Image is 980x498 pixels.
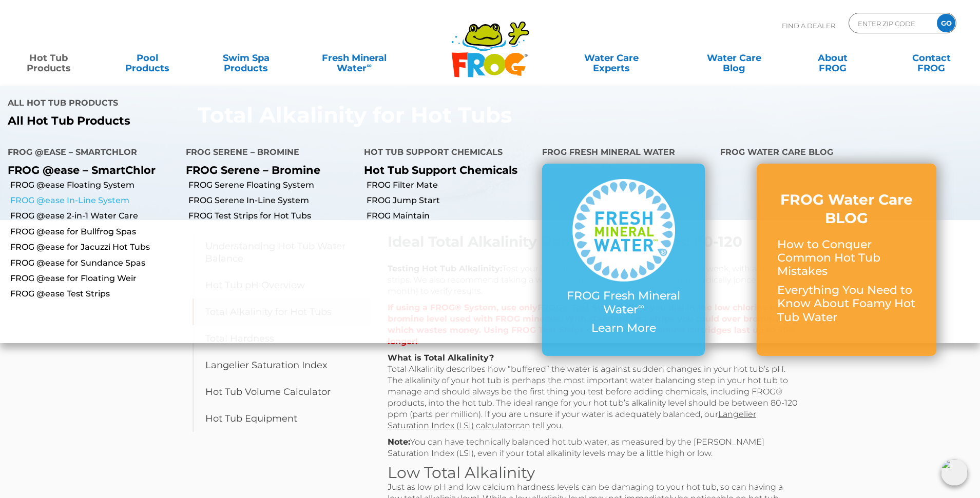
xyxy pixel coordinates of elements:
[188,210,356,222] a: FROG Test Strips for Hot Tubs
[367,61,372,69] sup: ∞
[10,257,178,269] a: FROG @ease for Sundance Spas
[10,180,178,191] a: FROG @ease Floating System
[857,16,926,31] input: Zip Code Form
[388,464,798,482] h3: Low Total Alkalinity
[188,180,356,191] a: FROG Serene Floating System
[8,114,483,128] a: All Hot Tub Products
[367,195,534,206] a: FROG Jump Start
[777,190,916,228] h3: FROG Water Care BLOG
[893,48,970,68] a: ContactFROG
[696,48,773,68] a: Water CareBlog
[8,143,170,164] h4: FROG @ease – SmartChlor
[638,301,644,311] sup: ∞
[306,48,402,68] a: Fresh MineralWater∞
[10,195,178,206] a: FROG @ease In-Line System
[777,284,916,324] p: Everything You Need to Know About Foamy Hot Tub Water
[193,352,372,379] a: Langelier Saturation Index
[388,353,494,363] strong: What is Total Alkalinity?
[777,190,916,329] a: FROG Water Care BLOG How to Conquer Common Hot Tub Mistakes Everything You Need to Know About Foa...
[367,210,534,222] a: FROG Maintain
[8,164,170,176] p: FROG @ease – SmartChlor
[388,352,798,431] p: Total Alkalinity describes how “buffered” the water is against sudden changes in your hot tub’s p...
[367,180,534,191] a: FROG Filter Mate
[388,436,798,459] p: You can have technically balanced hot tub water, as measured by the [PERSON_NAME] Saturation Inde...
[186,143,349,164] h4: FROG Serene – Bromine
[10,48,87,68] a: Hot TubProducts
[782,13,835,38] p: Find A Dealer
[941,459,968,486] img: openIcon
[937,14,955,32] input: GO
[186,164,349,176] p: FROG Serene – Bromine
[10,226,178,237] a: FROG @ease for Bullfrog Spas
[10,273,178,284] a: FROG @ease for Floating Weir
[563,322,684,335] p: Learn More
[388,437,410,447] strong: Note:
[563,289,684,316] p: FROG Fresh Mineral Water
[563,179,684,340] a: FROG Fresh Mineral Water∞ Learn More
[207,48,284,68] a: Swim SpaProducts
[109,48,186,68] a: PoolProducts
[542,143,705,164] h4: FROG Fresh Mineral Water
[549,48,674,68] a: Water CareExperts
[794,48,871,68] a: AboutFROG
[10,210,178,222] a: FROG @ease 2-in-1 Water Care
[364,164,527,176] p: Hot Tub Support Chemicals
[720,143,972,164] h4: FROG Water Care Blog
[10,288,178,300] a: FROG @ease Test Strips
[777,238,916,278] p: How to Conquer Common Hot Tub Mistakes
[10,242,178,253] a: FROG @ease for Jacuzzi Hot Tubs
[193,379,372,405] a: Hot Tub Volume Calculator
[188,195,356,206] a: FROG Serene In-Line System
[364,143,527,164] h4: Hot Tub Support Chemicals
[193,405,372,432] a: Hot Tub Equipment
[8,94,483,114] h4: All Hot Tub Products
